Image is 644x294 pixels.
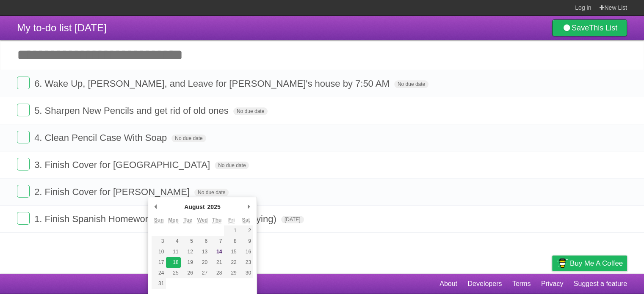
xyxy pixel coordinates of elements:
label: Done [17,185,30,198]
label: Done [17,77,30,89]
button: 25 [166,268,180,278]
a: About [439,276,457,292]
span: No due date [194,189,229,196]
abbr: Monday [168,217,179,223]
span: 1. Finish Spanish Homework (She's Strict, kinda annoying) [34,214,279,224]
button: Next Month [245,201,253,213]
button: 22 [224,257,238,268]
span: [DATE] [281,216,304,223]
button: Previous Month [152,201,160,213]
button: 8 [224,236,238,247]
span: No due date [215,162,249,169]
span: 3. Finish Cover for [GEOGRAPHIC_DATA] [34,159,212,170]
button: 18 [166,257,180,268]
b: This List [589,24,617,32]
span: No due date [394,80,428,88]
button: 31 [152,278,166,289]
a: Terms [512,276,531,292]
button: 20 [195,257,210,268]
button: 11 [166,247,180,257]
button: 3 [152,236,166,247]
button: 17 [152,257,166,268]
button: 23 [239,257,253,268]
span: 6. Wake Up, [PERSON_NAME], and Leave for [PERSON_NAME]'s house by 7:50 AM [34,78,392,89]
button: 6 [195,236,210,247]
abbr: Sunday [154,217,164,223]
span: My to-do list [DATE] [17,22,107,33]
a: SaveThis List [552,19,627,36]
button: 13 [195,247,210,257]
span: No due date [233,107,268,115]
abbr: Saturday [242,217,250,223]
button: 27 [195,268,210,278]
a: Buy me a coffee [552,256,627,271]
label: Done [17,212,30,225]
button: 29 [224,268,238,278]
span: 5. Sharpen New Pencils and get rid of old ones [34,105,231,116]
abbr: Thursday [212,217,221,223]
button: 9 [239,236,253,247]
abbr: Friday [228,217,235,223]
button: 5 [181,236,195,247]
label: Done [17,158,30,170]
button: 2 [239,225,253,236]
button: 30 [239,268,253,278]
img: Buy me a coffee [556,256,568,270]
span: Buy me a coffee [570,256,623,271]
div: August [183,201,206,213]
button: 1 [224,225,238,236]
button: 19 [181,257,195,268]
button: 4 [166,236,180,247]
a: Privacy [541,276,563,292]
abbr: Wednesday [197,217,207,223]
abbr: Tuesday [183,217,192,223]
button: 21 [210,257,224,268]
button: 7 [210,236,224,247]
button: 26 [181,268,195,278]
button: 14 [210,247,224,257]
label: Done [17,104,30,116]
span: 2. Finish Cover for [PERSON_NAME] [34,187,192,197]
button: 28 [210,268,224,278]
button: 10 [152,247,166,257]
div: 2025 [206,201,222,213]
button: 12 [181,247,195,257]
a: Developers [467,276,502,292]
button: 24 [152,268,166,278]
a: Suggest a feature [574,276,627,292]
span: 4. Clean Pencil Case With Soap [34,132,169,143]
button: 15 [224,247,238,257]
button: 16 [239,247,253,257]
label: Done [17,131,30,143]
span: No due date [171,135,206,142]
